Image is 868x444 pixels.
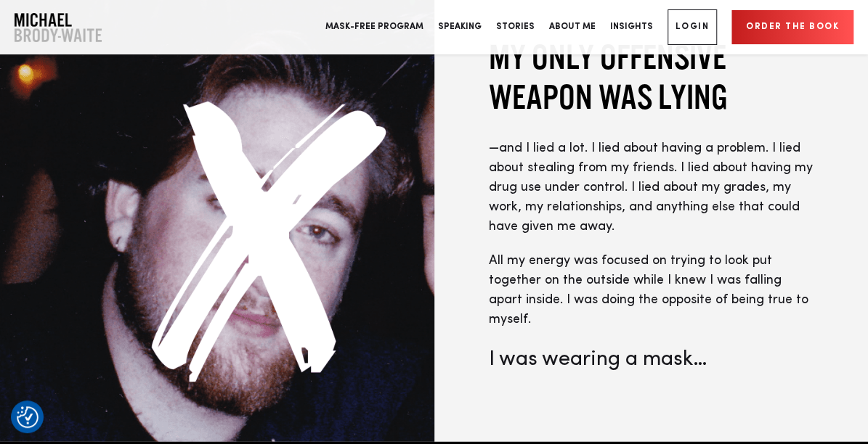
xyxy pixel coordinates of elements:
span: All my energy was focused on trying to look put together on the outside while I knew I was fallin... [489,254,808,326]
span: Last name [200,1,239,12]
p: I was wearing a mask… [489,344,814,375]
a: Order the book [731,10,853,44]
img: Company Logo [15,13,102,42]
a: Login [668,9,718,45]
a: Company Logo Company Logo [15,13,102,42]
a: Privacy Policy [155,244,214,255]
img: Revisit consent button [17,406,38,428]
h2: My only offensive weapon was lying [489,37,814,117]
button: Consent Preferences [17,406,38,428]
span: —and I lied a lot. I lied about having a problem. I lied about stealing from my friends. I lied a... [489,141,813,233]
